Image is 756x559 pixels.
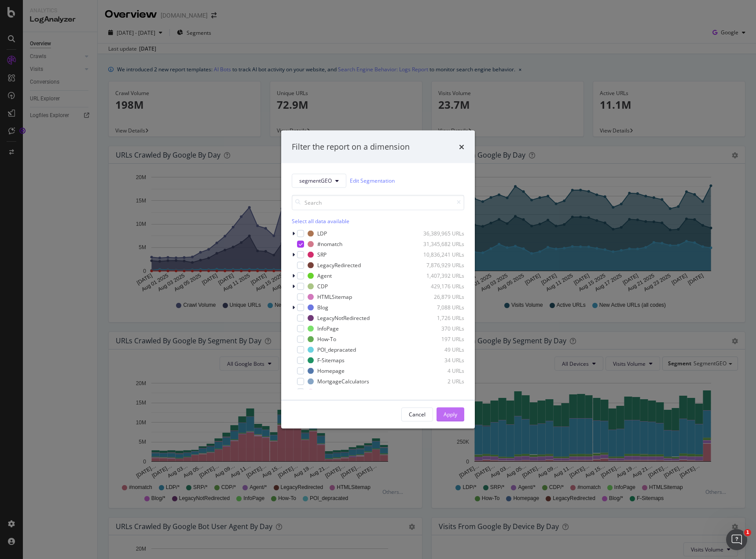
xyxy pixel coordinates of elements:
div: modal [281,131,475,429]
div: LegacyNotRedirected [317,314,370,322]
div: Homepage [317,367,345,375]
div: 4 URLs [421,367,464,375]
span: 1 [744,529,751,536]
button: Cancel [401,407,433,421]
iframe: Intercom live chat [726,529,747,550]
a: Edit Segmentation [350,176,395,185]
div: 26,879 URLs [421,293,464,301]
div: MortgageCalculators [317,378,369,385]
div: Filter the report on a dimension [292,141,410,153]
div: Select all data available [292,217,464,224]
div: Cancel [409,411,426,418]
input: Search [292,195,464,210]
div: Apply [444,411,457,418]
div: InfoPage [317,325,339,332]
div: 10,836,241 URLs [421,251,464,258]
div: LegacyRedirected [317,261,361,269]
div: 370 URLs [421,325,464,332]
div: F-Sitemaps [317,357,345,364]
div: 429,176 URLs [421,283,464,290]
div: How-To [317,335,336,343]
div: 1,726 URLs [421,314,464,322]
div: Blog [317,304,328,311]
div: 2 URLs [421,378,464,385]
div: 36,389,965 URLs [421,230,464,237]
div: HTMLSitemap [317,293,352,301]
div: 34 URLs [421,357,464,364]
button: segmentGEO [292,173,346,188]
div: 197 URLs [421,335,464,343]
div: SRP [317,251,327,258]
div: 49 URLs [421,346,464,353]
div: LDP [317,230,327,237]
div: #nomatch [317,240,342,248]
div: 1 URL [421,388,464,396]
button: Apply [437,407,464,421]
span: segmentGEO [299,177,332,184]
div: POI_depracated [317,346,356,353]
div: Agent [317,272,332,279]
div: 7,088 URLs [421,304,464,311]
div: 7,876,929 URLs [421,261,464,269]
div: times [459,141,464,153]
div: 1,407,392 URLs [421,272,464,279]
div: CDP [317,283,328,290]
div: Question [317,388,339,396]
div: 31,345,682 URLs [421,240,464,248]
